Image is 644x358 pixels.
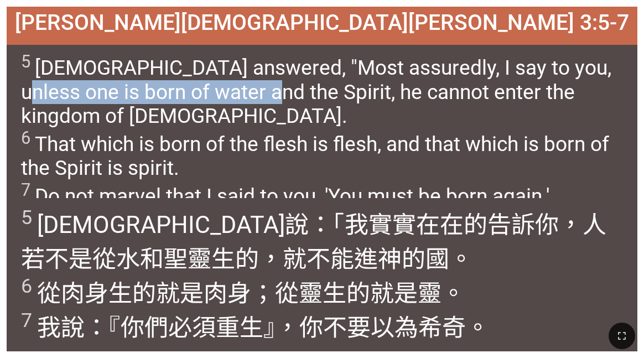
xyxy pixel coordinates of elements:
wg1410: 進 [21,245,490,341]
wg5204: 和 [21,245,490,341]
sup: 5 [21,51,30,72]
wg611: ：「我實實在在的 [21,211,606,341]
wg1537: 水 [21,245,490,341]
wg4151: 生的 [21,279,490,341]
span: [PERSON_NAME][DEMOGRAPHIC_DATA][PERSON_NAME] 3:5-7 [15,10,629,35]
wg3004: 你 [21,211,606,341]
wg2424: 說 [21,211,606,341]
wg2532: 從靈 [21,279,490,341]
wg2076: 靈 [21,279,490,341]
sup: 7 [21,309,32,332]
sup: 7 [21,180,30,200]
span: [DEMOGRAPHIC_DATA] [21,205,623,343]
wg2316: 的國 [21,245,490,341]
wg1525: 神 [21,245,490,341]
wg281: 告訴 [21,211,606,341]
wg4671: ，人 [21,211,606,341]
wg4151: 。 我說 [21,279,490,341]
wg4151: 生的，就不能 [21,245,490,341]
wg932: 。 從 [21,245,490,341]
span: [DEMOGRAPHIC_DATA] answered, "Most assuredly, I say to you, unless one is born of water and the S... [21,51,623,208]
sup: 5 [21,206,32,229]
wg2076: 肉身 [21,279,490,341]
wg2532: 聖靈 [21,245,490,341]
sup: 6 [21,274,32,298]
wg4561: ； [21,279,490,341]
sup: 6 [21,128,30,148]
wg5100: 若不是從 [21,245,490,341]
wg1080: 就是 [21,279,490,341]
